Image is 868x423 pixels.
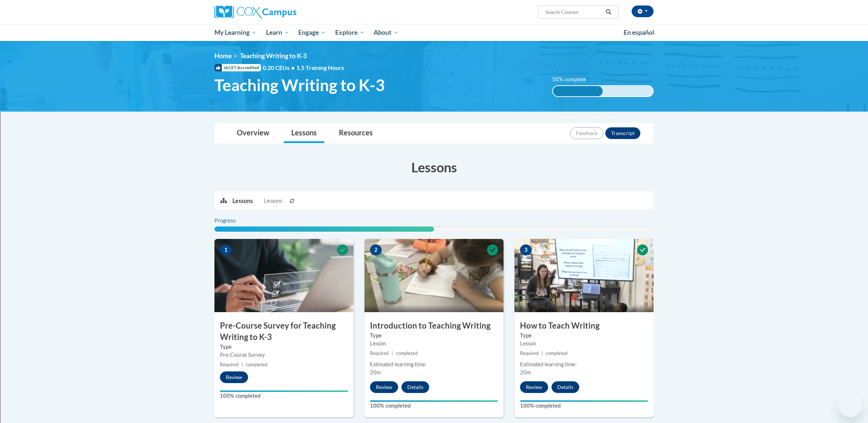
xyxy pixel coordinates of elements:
a: About [369,24,404,41]
div: 50% complete [553,86,603,96]
span: • [291,64,295,71]
a: Learn [261,24,294,41]
iframe: Button to launch messaging window [839,394,862,417]
span: 0.20 CEUs [263,64,296,72]
button: Account Settings [632,5,654,17]
div: Main menu [203,24,665,41]
span: En español [624,29,654,36]
span: About [374,28,399,37]
button: Search [603,8,614,16]
a: Home [214,52,232,60]
a: Cox Campus [214,5,353,19]
span: Teaching Writing to K-3 [240,52,307,60]
input: Search Courses [545,8,603,16]
span: My Learning [214,28,257,37]
span: IACET Accredited [214,64,261,71]
span: Explore [335,28,364,37]
a: En español [619,25,659,40]
span: 1.5 Training Hours [296,64,344,71]
img: Cox Campus [214,5,296,19]
label: 50% complete [552,75,594,83]
span: Teaching Writing to K-3 [214,75,385,95]
a: My Learning [210,24,261,41]
span: Learn [266,28,289,37]
a: Explore [330,24,369,41]
span: Engage [298,28,326,37]
a: Engage [293,24,330,41]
